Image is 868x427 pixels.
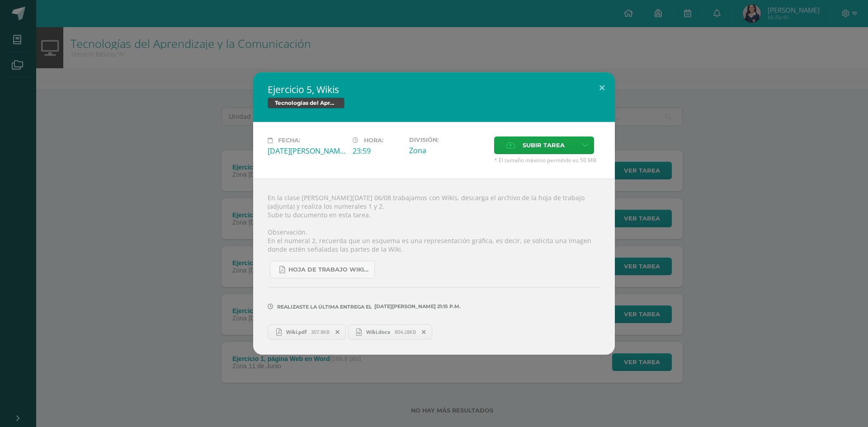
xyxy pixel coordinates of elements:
span: Realizaste la última entrega el [277,304,372,310]
span: Hora: [364,137,383,144]
div: [DATE][PERSON_NAME] [268,146,345,156]
span: 804.28KB [395,328,416,335]
div: En la clase [PERSON_NAME][DATE] 06/08 trabajamos con Wikis, descarga el archivo de la hoja de tra... [253,178,615,354]
div: Zona [409,145,487,155]
span: Subir tarea [523,137,565,154]
span: * El tamaño máximo permitido es 50 MB [494,156,600,164]
span: [DATE][PERSON_NAME] 21:15 p.m. [372,306,461,307]
button: Close (Esc) [589,72,615,103]
label: División: [409,136,487,143]
span: Wiki.docx [362,328,395,335]
a: Wiki.pdf 307.8KB [268,324,346,340]
span: Wiki.pdf [282,328,311,335]
div: 23:59 [353,146,402,156]
a: Wiki.docx 804.28KB [348,324,433,340]
span: Tecnologías del Aprendizaje y la Comunicación [268,98,344,108]
span: 307.8KB [311,328,330,335]
span: Remover entrega [330,327,345,337]
h2: Ejercicio 5, Wikis [268,83,600,96]
span: Hoja de trabajo Wikis.pdf [288,266,370,273]
span: Remover entrega [416,327,432,337]
a: Hoja de trabajo Wikis.pdf [270,261,375,278]
span: Fecha: [278,137,300,144]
